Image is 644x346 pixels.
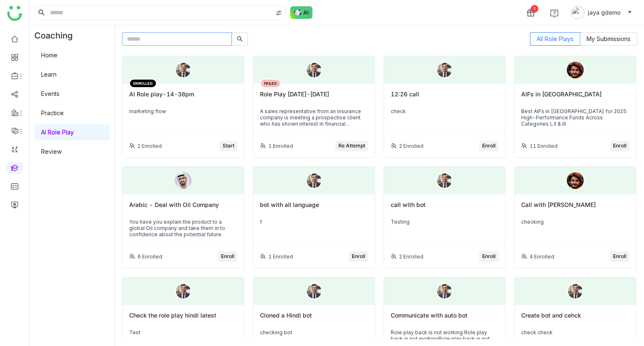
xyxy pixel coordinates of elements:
[260,219,368,225] div: f
[567,172,584,189] img: 6891e6b463e656570aba9a5a
[175,62,192,78] img: young_male.png
[138,143,162,149] div: 2 Enrolled
[138,253,162,260] div: 6 Enrolled
[335,141,368,151] button: Re Attempt
[175,283,192,300] img: male.png
[260,312,368,326] div: Cloned a Hindi bot
[610,251,629,261] button: Enroll
[290,6,313,19] img: ask-buddy-normal.svg
[129,90,237,105] div: AI Role play-14-38pm
[260,201,368,215] div: bot with all language
[521,108,629,127] div: Best AIFs in [GEOGRAPHIC_DATA] for 2025: High-Performance Funds Across Categories I, II & III
[569,6,634,19] button: jaya gdemo
[521,219,629,225] div: checking
[482,253,496,261] span: Enroll
[550,9,558,18] img: help.svg
[530,253,554,260] div: 4 Enrolled
[41,129,74,136] a: AI Role Play
[567,283,584,300] img: male.png
[260,108,368,127] div: A sales representative from an insurance company is meeting a prospective client who has shown in...
[391,201,499,215] div: call with bot
[521,90,629,105] div: AIFs in [GEOGRAPHIC_DATA]
[41,52,57,59] a: Home
[41,71,57,78] a: Learn
[521,201,629,215] div: Call with [PERSON_NAME]
[268,143,293,149] div: 1 Enrolled
[175,172,192,189] img: 689c4d09a2c09d0bea1c05ba
[223,142,234,150] span: Start
[391,312,499,326] div: Communicate with auto bot
[571,6,584,19] img: avatar
[482,142,496,150] span: Enroll
[129,312,237,326] div: Check the role play hindi latest
[436,62,453,78] img: male.png
[29,26,85,46] div: Coaching
[41,109,64,116] a: Practice
[129,201,237,215] div: Arabic - Deal with Oil Company
[306,62,322,78] img: young_male.png
[436,172,453,189] img: male.png
[352,253,365,261] span: Enroll
[391,108,499,114] div: check
[391,90,499,105] div: 12:26 call
[391,219,499,225] div: Testing
[613,253,626,261] span: Enroll
[479,251,499,261] button: Enroll
[588,8,621,17] span: jaya gdemo
[260,90,368,105] div: Role Play [DATE]-[DATE]
[436,283,453,300] img: male.png
[129,219,237,238] div: You have you explain the product to a global Oil company and take them in to confidence about the...
[531,5,538,13] div: 1
[338,142,365,150] span: Re Attempt
[399,253,423,260] div: 2 Enrolled
[537,35,574,42] span: All Role Plays
[218,251,237,261] button: Enroll
[275,10,282,16] img: search-type.svg
[610,141,629,151] button: Enroll
[220,141,237,151] button: Start
[268,253,293,260] div: 1 Enrolled
[567,62,584,78] img: 6891e6b463e656570aba9a5a
[221,253,234,261] span: Enroll
[129,329,237,336] div: Test
[399,143,423,149] div: 2 Enrolled
[129,79,157,88] div: ENROLLED
[7,6,22,21] img: logo
[530,143,558,149] div: 11 Enrolled
[479,141,499,151] button: Enroll
[260,329,368,336] div: checking bot
[613,142,626,150] span: Enroll
[41,148,62,155] a: Review
[306,283,322,300] img: male.png
[41,90,60,97] a: Events
[349,251,368,261] button: Enroll
[587,35,631,42] span: My Submissions
[306,172,322,189] img: male.png
[521,329,629,336] div: check check
[521,312,629,326] div: Create bot and cehck
[260,79,281,88] div: FAILED
[129,108,237,114] div: marketing flow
